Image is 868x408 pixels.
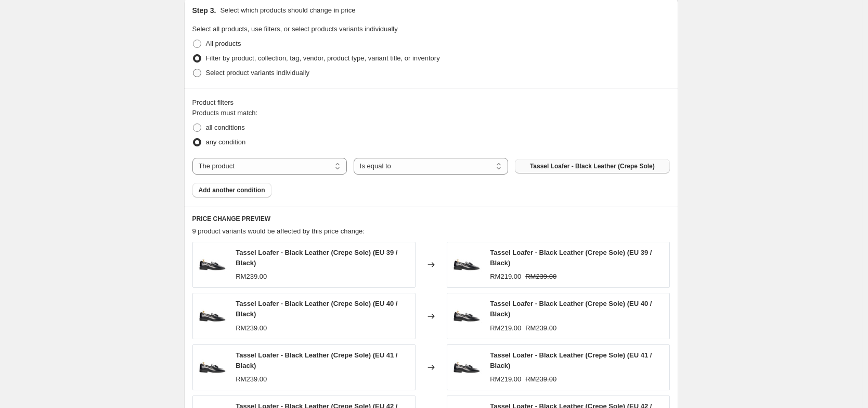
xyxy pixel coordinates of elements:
[220,5,355,16] p: Select which products should change in price
[490,324,521,332] span: RM219.00
[490,351,652,369] span: Tassel Loafer - Black Leather (Crepe Sole) (EU 41 / Black)
[490,249,652,267] span: Tassel Loafer - Black Leather (Crepe Sole) (EU 39 / Black)
[206,40,241,47] span: All products
[192,97,670,108] div: Product filters
[525,273,556,280] span: RM239.00
[206,123,245,131] span: all conditions
[236,249,397,267] span: Tassel Loafer - Black Leather (Crepe Sole) (EU 39 / Black)
[199,186,265,194] span: Add another condition
[236,324,267,332] span: RM239.00
[198,249,228,280] img: Tassel-Loafer-Black-Leather-Crepe-Sole_01_80x.jpg
[490,300,652,318] span: Tassel Loafer - Black Leather (Crepe Sole) (EU 40 / Black)
[192,183,271,197] button: Add another condition
[198,352,228,383] img: Tassel-Loafer-Black-Leather-Crepe-Sole_01_80x.jpg
[490,375,521,383] span: RM219.00
[192,25,398,33] span: Select all products, use filters, or select products variants individually
[525,375,556,383] span: RM239.00
[206,138,246,146] span: any condition
[452,301,482,332] img: Tassel-Loafer-Black-Leather-Crepe-Sole_01_80x.jpg
[530,162,655,170] span: Tassel Loafer - Black Leather (Crepe Sole)
[525,324,556,332] span: RM239.00
[192,215,670,223] h6: PRICE CHANGE PREVIEW
[192,109,258,117] span: Products must match:
[236,300,397,318] span: Tassel Loafer - Black Leather (Crepe Sole) (EU 40 / Black)
[198,301,228,332] img: Tassel-Loafer-Black-Leather-Crepe-Sole_01_80x.jpg
[515,159,669,174] button: Tassel Loafer - Black Leather (Crepe Sole)
[206,54,440,62] span: Filter by product, collection, tag, vendor, product type, variant title, or inventory
[236,273,267,280] span: RM239.00
[192,5,216,16] h2: Step 3.
[236,351,397,369] span: Tassel Loafer - Black Leather (Crepe Sole) (EU 41 / Black)
[452,249,482,280] img: Tassel-Loafer-Black-Leather-Crepe-Sole_01_80x.jpg
[452,352,482,383] img: Tassel-Loafer-Black-Leather-Crepe-Sole_01_80x.jpg
[206,69,309,77] span: Select product variants individually
[490,273,521,280] span: RM219.00
[236,375,267,383] span: RM239.00
[192,227,365,235] span: 9 product variants would be affected by this price change:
